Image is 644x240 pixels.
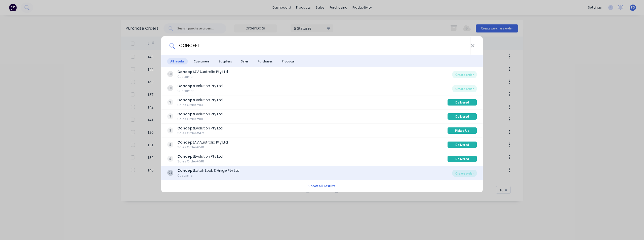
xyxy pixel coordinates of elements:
div: Evolution Pty Ltd [177,97,223,103]
div: AV Australia Pty Ltd [177,69,228,75]
b: Concept [177,168,194,173]
div: Customer [177,89,223,93]
div: AV Australia Pty Ltd [177,140,228,145]
span: Products [279,58,298,64]
div: Evolution Pty Ltd [177,83,223,89]
div: CL [167,85,173,91]
b: Concept [177,83,194,88]
div: Sales Order #510 [177,145,228,150]
button: Show all results [307,183,337,189]
span: Purchases [255,58,276,64]
span: All results [167,58,188,64]
div: Evolution Pty Ltd [177,112,223,117]
b: Concept [177,154,194,159]
div: Create order [452,85,477,92]
div: CL [167,71,173,77]
b: Concept [177,69,194,74]
div: Delivered [448,142,477,148]
span: Customers [191,58,213,64]
div: Delivered [448,113,477,120]
b: Concept [177,112,194,117]
div: Latch Lock & Hinge Pty Ltd [177,168,239,173]
span: Suppliers [216,58,235,64]
div: Create order [452,71,477,78]
div: Sales Order #581 [177,159,223,164]
div: Delivered [448,99,477,106]
div: Create order [452,170,477,177]
div: Evolution Pty Ltd [177,126,223,131]
input: Start typing a customer or supplier name to create a new order... [175,36,471,55]
div: Sales Order #412 [177,131,223,135]
b: Concept [177,97,194,102]
span: Sales [238,58,252,64]
div: Sales Order #118 [177,117,223,121]
div: Delivered [448,156,477,162]
div: Customer [177,75,228,79]
b: Concept [177,140,194,145]
div: Picked Up [448,127,477,134]
div: Evolution Pty Ltd [177,154,223,159]
div: Sales Order #83 [177,103,223,107]
div: CL [167,170,173,176]
b: Concept [177,126,194,131]
div: Customer [177,173,239,178]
